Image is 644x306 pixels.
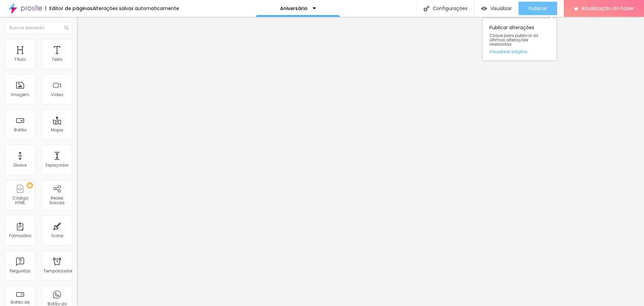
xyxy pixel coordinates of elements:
img: view-1.svg [481,6,487,11]
font: Clique para publicar as últimas alterações realizadas [489,33,538,47]
font: Espaçador [46,162,68,168]
img: Ícone [64,26,68,30]
font: Aniversário [280,5,308,12]
font: Vídeo [51,92,63,97]
font: Atualização do Fazer [581,5,634,12]
font: Botão [14,127,26,133]
font: Título [14,56,26,62]
font: Publicar alterações [489,24,534,31]
font: Visualizar página [489,48,527,55]
font: Temporizador [44,268,72,274]
font: Formulário [9,233,31,238]
font: Redes Sociais [49,195,65,206]
font: Publicar [529,5,547,12]
font: Alterações salvas automaticamente [93,5,179,12]
iframe: Editor [77,17,644,306]
font: Visualizar [490,5,512,12]
a: Visualizar página [489,49,550,54]
img: Ícone [424,6,429,11]
font: Código HTML [12,195,28,206]
font: Configurações [433,5,468,12]
font: Imagem [11,92,29,97]
font: Texto [52,56,62,62]
font: Ícone [51,233,63,238]
input: Buscar elemento [5,22,72,34]
button: Publicar [519,2,557,15]
font: Mapa [51,127,63,133]
button: Visualizar [475,2,519,15]
font: Editor de páginas [49,5,93,12]
font: Divisor [13,162,27,168]
font: Perguntas [10,268,31,274]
